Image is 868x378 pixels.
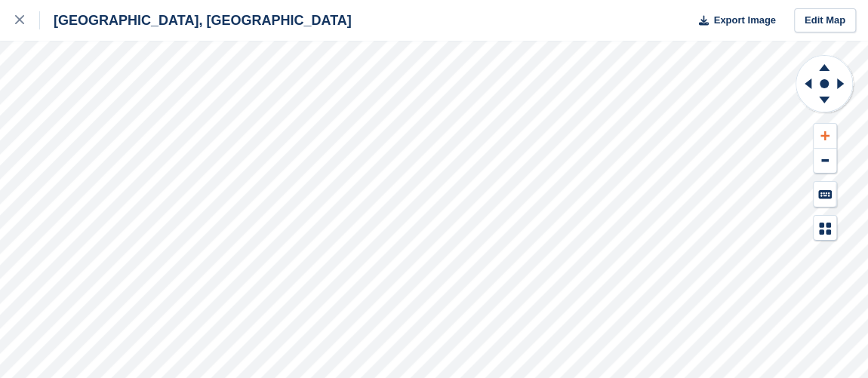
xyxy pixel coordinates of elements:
[814,149,836,174] button: Zoom Out
[814,182,836,207] button: Keyboard Shortcuts
[814,216,836,241] button: Map Legend
[814,124,836,149] button: Zoom In
[794,8,856,33] a: Edit Map
[690,8,776,33] button: Export Image
[713,13,775,28] span: Export Image
[40,11,352,29] div: [GEOGRAPHIC_DATA], [GEOGRAPHIC_DATA]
